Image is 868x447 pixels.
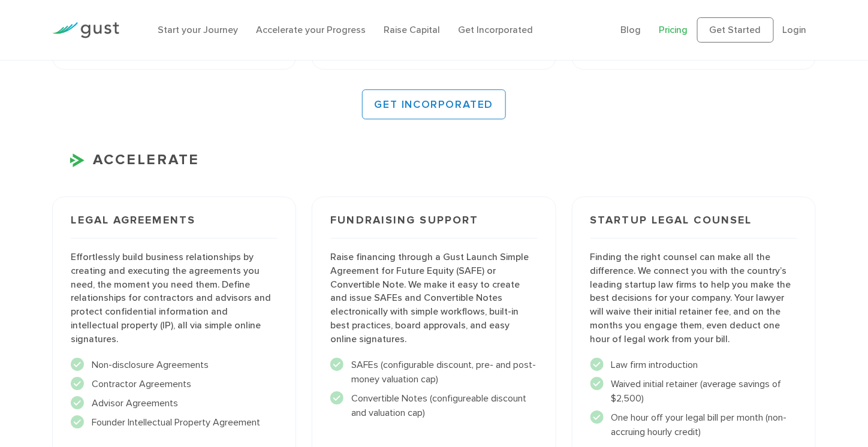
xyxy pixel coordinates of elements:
li: SAFEs (configurable discount, pre- and post-money valuation cap) [330,358,537,386]
a: GET INCORPORATED [362,89,507,119]
li: Advisor Agreements [71,396,278,410]
h3: Legal Agreements [71,215,278,238]
li: Contractor Agreements [71,377,278,391]
li: Founder Intellectual Property Agreement [71,415,278,430]
h3: Fundraising Support [330,215,537,238]
a: Raise Capital [384,24,440,35]
a: Pricing [659,24,688,35]
a: Blog [621,24,641,35]
p: Finding the right counsel can make all the difference. We connect you with the country’s leading ... [590,250,797,346]
a: Get Incorporated [458,24,533,35]
li: Non-disclosure Agreements [71,358,278,372]
a: Get Started [697,17,774,43]
a: Start your Journey [158,24,238,35]
img: Accelerate Icon X2 [70,153,85,167]
h3: Startup Legal Counsel [590,215,797,238]
li: Convertible Notes (configureable discount and valuation cap) [330,391,537,420]
h3: ACCELERATE [52,149,815,171]
a: Login [783,24,807,35]
li: Waived initial retainer (average savings of $2,500) [590,377,797,406]
li: Law firm introduction [590,358,797,372]
li: One hour off your legal bill per month (non-accruing hourly credit) [590,410,797,439]
img: Gust Logo [52,22,119,38]
p: Effortlessly build business relationships by creating and executing the agreements you need, the ... [71,250,278,346]
a: Accelerate your Progress [256,24,366,35]
p: Raise financing through a Gust Launch Simple Agreement for Future Equity (SAFE) or Convertible No... [330,250,537,346]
